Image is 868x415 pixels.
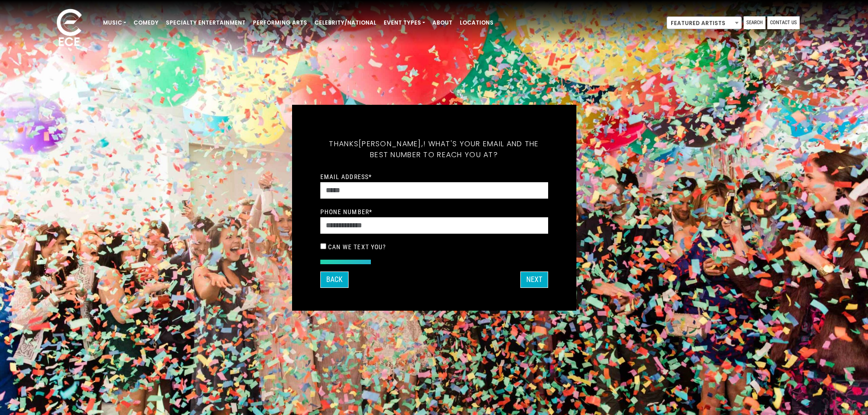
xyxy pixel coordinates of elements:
span: [PERSON_NAME], [359,138,423,149]
a: Search [744,16,765,29]
label: Can we text you? [328,243,386,251]
a: Contact Us [767,16,800,29]
button: Back [320,272,349,288]
a: Event Types [380,15,429,31]
span: Featured Artists [667,17,741,30]
a: Music [99,15,130,31]
h5: Thanks ! What's your email and the best number to reach you at? [320,128,548,171]
span: Featured Artists [667,16,742,29]
a: Comedy [130,15,162,31]
a: About [429,15,456,31]
a: Performing Arts [249,15,311,31]
label: Phone Number [320,208,373,216]
a: Locations [456,15,497,31]
label: Email Address [320,173,372,181]
button: Next [520,272,548,288]
a: Specialty Entertainment [162,15,249,31]
img: ece_new_logo_whitev2-1.png [46,6,92,51]
a: Celebrity/National [311,15,380,31]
